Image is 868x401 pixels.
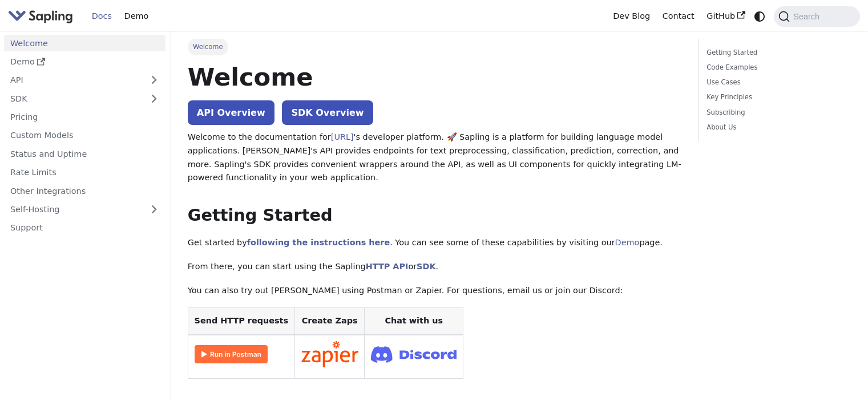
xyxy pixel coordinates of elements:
[195,345,268,363] img: Run in Postman
[4,220,165,236] a: Support
[188,284,681,298] p: You can also try out [PERSON_NAME] using Postman or Zapier. For questions, email us or join our D...
[4,90,143,107] a: SDK
[706,62,847,73] a: Code Examples
[366,262,409,271] a: HTTP API
[615,238,640,247] a: Demo
[700,7,751,25] a: GitHub
[752,8,768,25] button: Switch between dark and light mode (currently system mode)
[790,12,826,21] span: Search
[188,205,681,226] h2: Getting Started
[774,6,859,27] button: Search (Command+K)
[282,100,373,125] a: SDK Overview
[301,341,358,367] img: Connect in Zapier
[247,238,390,247] a: following the instructions here
[4,164,165,181] a: Rate Limits
[188,62,681,92] h1: Welcome
[4,35,165,51] a: Welcome
[706,122,847,133] a: About Us
[188,260,681,274] p: From there, you can start using the Sapling or .
[365,308,463,335] th: Chat with us
[188,39,681,55] nav: Breadcrumbs
[188,39,228,55] span: Welcome
[294,308,365,335] th: Create Zaps
[118,7,155,25] a: Demo
[607,7,656,25] a: Dev Blog
[706,107,847,118] a: Subscribing
[4,72,143,88] a: API
[4,54,165,70] a: Demo
[188,236,681,250] p: Get started by . You can see some of these capabilities by visiting our page.
[4,127,165,144] a: Custom Models
[4,109,165,125] a: Pricing
[4,145,165,162] a: Status and Uptime
[188,100,274,125] a: API Overview
[331,132,354,141] a: [URL]
[86,7,118,25] a: Docs
[706,92,847,103] a: Key Principles
[706,47,847,58] a: Getting Started
[656,7,701,25] a: Contact
[143,72,165,88] button: Expand sidebar category 'API'
[143,90,165,107] button: Expand sidebar category 'SDK'
[188,131,681,185] p: Welcome to the documentation for 's developer platform. 🚀 Sapling is a platform for building lang...
[706,77,847,88] a: Use Cases
[188,308,294,335] th: Send HTTP requests
[417,262,435,271] a: SDK
[8,8,73,25] img: Sapling.ai
[4,201,165,218] a: Self-Hosting
[8,8,77,25] a: Sapling.aiSapling.ai
[4,183,165,199] a: Other Integrations
[371,343,457,366] img: Join Discord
